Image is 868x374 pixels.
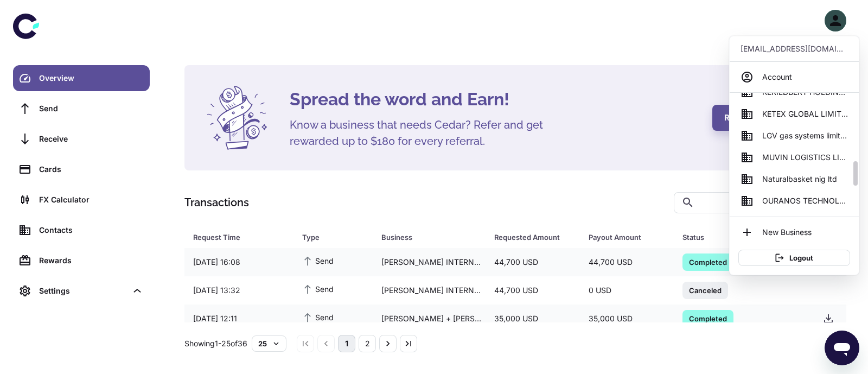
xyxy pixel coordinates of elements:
[734,221,854,243] li: New Business
[762,130,848,142] span: LGV gas systems limited
[762,173,837,185] span: Naturalbasket nig ltd
[762,108,848,120] span: KETEX GLOBAL LIMITED
[738,250,850,266] button: Logout
[825,331,859,365] iframe: Button to launch messaging window
[734,66,854,88] a: Account
[762,151,848,163] span: MUVIN LOGISTICS LIMITED
[762,195,848,207] span: OURANOS TECHNOLOGIES LIMITED
[741,43,848,55] p: [EMAIL_ADDRESS][DOMAIN_NAME]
